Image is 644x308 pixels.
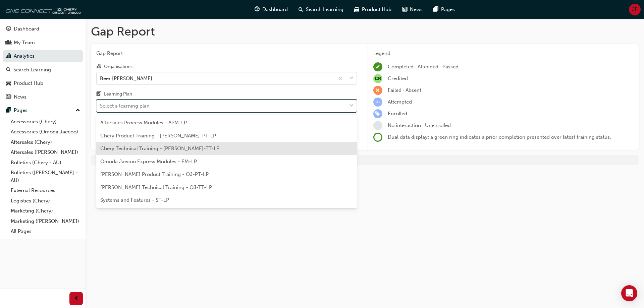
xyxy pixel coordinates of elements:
[100,120,187,126] span: Aftersales Process Modules - APM-LP
[6,40,11,46] span: people-icon
[8,117,83,127] a: Accessories (Chery)
[3,23,83,35] a: Dashboard
[91,24,639,39] h1: Gap Report
[104,63,132,70] div: Organisations
[397,3,428,16] a: news-iconNews
[354,5,359,14] span: car-icon
[373,121,382,130] span: learningRecordVerb_NONE-icon
[410,6,423,13] span: News
[8,127,83,137] a: Accessories (Omoda Jaecoo)
[14,79,43,87] div: Product Hub
[3,50,83,62] a: Analytics
[3,77,83,89] a: Product Hub
[6,80,11,86] span: car-icon
[373,98,382,107] span: learningRecordVerb_ATTEMPT-icon
[373,74,382,83] span: null-icon
[3,91,83,103] a: News
[14,25,39,33] div: Dashboard
[299,5,303,14] span: search-icon
[388,122,451,128] span: No interaction · Unenrolled
[8,226,83,237] a: All Pages
[100,145,219,151] span: Chery Technical Training - [PERSON_NAME]-TT-LP
[3,3,80,16] img: oneconnect
[8,168,83,185] a: Bulletins ([PERSON_NAME] - AU)
[96,50,357,57] span: Gap Report
[8,158,83,168] a: Bulletins (Chery - AU)
[3,37,83,49] a: My Team
[100,102,150,110] div: Select a learning plan
[6,94,11,100] span: news-icon
[14,39,35,47] div: My Team
[388,111,407,117] span: Enrolled
[100,197,169,203] span: Systems and Features - SF-LP
[3,104,83,117] button: Pages
[388,75,408,81] span: Credited
[373,109,382,118] span: learningRecordVerb_ENROLL-icon
[306,6,343,13] span: Search Learning
[75,106,80,115] span: up-icon
[262,6,288,13] span: Dashboard
[6,53,11,59] span: chart-icon
[388,134,611,140] span: Dual data display; a green ring indicates a prior completion presented over latest training status.
[388,87,421,93] span: Failed · Absent
[362,6,391,13] span: Product Hub
[100,184,212,190] span: [PERSON_NAME] Technical Training - OJ-TT-LP
[96,91,101,98] span: learningplan-icon
[441,6,455,13] span: Pages
[8,185,83,196] a: External Resources
[6,26,11,32] span: guage-icon
[8,137,83,147] a: Aftersales (Chery)
[3,21,83,104] button: DashboardMy TeamAnalyticsSearch LearningProduct HubNews
[433,5,438,14] span: pages-icon
[8,147,83,158] a: Aftersales ([PERSON_NAME])
[373,62,382,71] span: learningRecordVerb_COMPLETE-icon
[373,86,382,95] span: learningRecordVerb_FAIL-icon
[349,102,354,110] span: down-icon
[249,3,293,16] a: guage-iconDashboard
[293,3,349,16] a: search-iconSearch Learning
[621,285,637,301] div: Open Intercom Messenger
[388,99,412,105] span: Attempted
[104,91,132,98] div: Learning Plan
[74,295,79,303] span: prev-icon
[349,74,354,83] span: down-icon
[14,107,28,114] div: Pages
[388,64,459,70] span: Completed · Attended · Passed
[6,67,11,73] span: search-icon
[632,6,638,13] span: JE
[8,216,83,227] a: Marketing ([PERSON_NAME])
[8,206,83,216] a: Marketing (Chery)
[100,74,152,82] div: Beer [PERSON_NAME]
[96,64,101,70] span: organisation-icon
[402,5,407,14] span: news-icon
[428,3,460,16] a: pages-iconPages
[255,5,260,14] span: guage-icon
[3,64,83,76] a: Search Learning
[100,171,209,177] span: [PERSON_NAME] Product Training - OJ-PT-LP
[6,108,11,114] span: pages-icon
[14,93,26,101] div: News
[100,159,197,165] span: Omoda Jaecoo Express Modules - EM-LP
[349,3,397,16] a: car-iconProduct Hub
[373,50,634,57] div: Legend
[13,66,51,74] div: Search Learning
[100,133,216,139] span: Chery Product Training - [PERSON_NAME]-PT-LP
[8,196,83,206] a: Logistics (Chery)
[629,4,641,15] button: JE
